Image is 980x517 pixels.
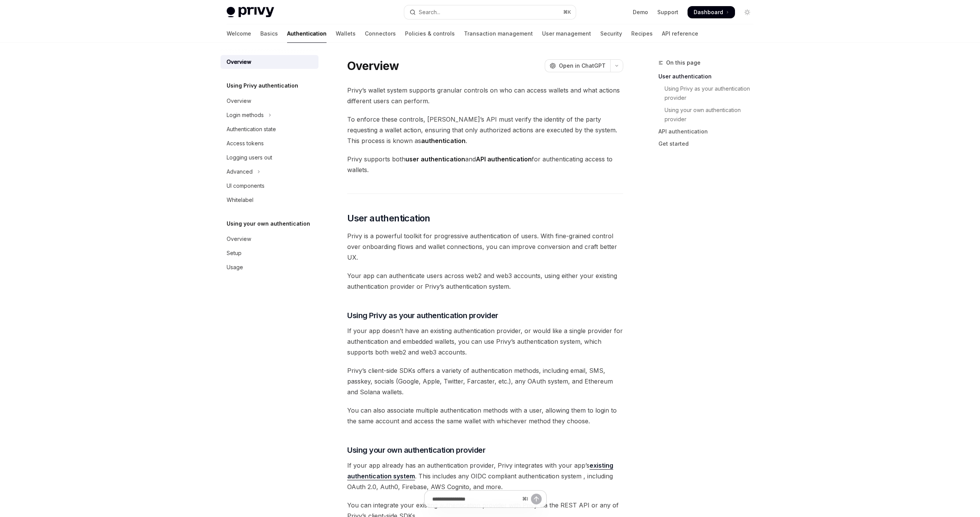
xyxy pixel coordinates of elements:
[421,137,465,145] strong: authentication
[531,494,542,504] button: Send message
[476,155,532,163] strong: API authentication
[657,8,678,16] a: Support
[347,114,623,146] span: To enforce these controls, [PERSON_NAME]’s API must verify the identity of the party requesting a...
[464,24,533,43] a: Transaction management
[347,59,399,73] h1: Overview
[220,179,318,193] a: UI components
[404,5,576,19] button: Open search
[365,24,396,43] a: Connectors
[220,108,318,122] button: Toggle Login methods section
[220,232,318,246] a: Overview
[432,491,519,507] input: Ask a question...
[347,310,498,321] span: Using Privy as your authentication provider
[260,24,278,43] a: Basics
[227,24,251,43] a: Welcome
[227,81,298,90] h5: Using Privy authentication
[631,24,653,43] a: Recipes
[347,212,430,224] span: User authentication
[287,24,327,43] a: Authentication
[220,246,318,260] a: Setup
[227,219,310,228] h5: Using your own authentication
[405,24,455,43] a: Policies & controls
[227,153,272,162] div: Logging users out
[694,8,723,16] span: Dashboard
[220,137,318,150] a: Access tokens
[347,460,623,492] span: If your app already has an authentication provider, Privy integrates with your app’s . This inclu...
[227,139,264,148] div: Access tokens
[220,55,318,69] a: Overview
[227,249,242,258] div: Setup
[220,165,318,179] button: Toggle Advanced section
[545,59,610,72] button: Open in ChatGPT
[658,104,759,125] a: Using your own authentication provider
[347,365,623,397] span: Privy’s client-side SDKs offers a variety of authentication methods, including email, SMS, passke...
[227,263,243,272] div: Usage
[347,445,485,455] span: Using your own authentication provider
[347,325,623,358] span: If your app doesn’t have an existing authentication provider, or would like a single provider for...
[220,151,318,164] a: Logging users out
[347,154,623,175] span: Privy supports both and for authenticating access to wallets.
[220,122,318,136] a: Authentication state
[559,62,606,70] span: Open in ChatGPT
[336,24,356,43] a: Wallets
[658,83,759,104] a: Using Privy as your authentication provider
[347,405,623,426] span: You can also associate multiple authentication methods with a user, allowing them to login to the...
[600,24,622,43] a: Security
[227,234,251,244] div: Overview
[220,193,318,207] a: Whitelabel
[688,6,735,18] a: Dashboard
[227,96,251,106] div: Overview
[227,57,251,67] div: Overview
[347,85,623,106] span: Privy’s wallet system supports granular controls on who can access wallets and what actions diffe...
[666,58,701,67] span: On this page
[741,6,753,18] button: Toggle dark mode
[419,8,440,17] div: Search...
[227,181,265,190] div: UI components
[220,260,318,274] a: Usage
[227,111,264,120] div: Login methods
[227,7,274,18] img: light logo
[227,125,276,134] div: Authentication state
[347,231,623,263] span: Privy is a powerful toolkit for progressive authentication of users. With fine-grained control ov...
[220,94,318,108] a: Overview
[347,270,623,292] span: Your app can authenticate users across web2 and web3 accounts, using either your existing authent...
[658,125,759,138] a: API authentication
[662,24,698,43] a: API reference
[227,195,253,205] div: Whitelabel
[542,24,591,43] a: User management
[227,167,253,176] div: Advanced
[658,70,759,83] a: User authentication
[658,138,759,150] a: Get started
[633,8,648,16] a: Demo
[405,155,465,163] strong: user authentication
[563,9,571,15] span: ⌘ K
